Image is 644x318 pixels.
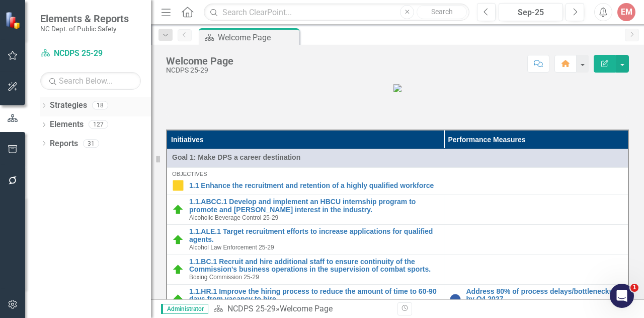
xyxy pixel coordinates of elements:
iframe: Intercom live chat [610,284,634,308]
span: Alcoholic Beverage Control 25-29 [189,214,278,221]
span: Alcohol Law Enforcement 25-29 [189,244,274,251]
img: Caution [172,179,184,192]
a: Reports [50,138,78,150]
div: Objectives [172,171,623,177]
div: NCDPS 25-29 [166,67,233,74]
a: 1.1.HR.1 Improve the hiring process to reduce the amount of time to 60-90 days from vacancy to hire. [189,288,439,303]
a: Elements [50,119,84,131]
button: EM [617,3,635,21]
a: Strategies [50,100,87,111]
span: Boxing Commission 25-29 [189,274,259,281]
a: 1.1.BC.1 Recruit and hire additional staff to ensure continuity of the Commission's business oper... [189,258,439,274]
td: Double-Click to Edit Right Click for Context Menu [167,225,444,255]
input: Search ClearPoint... [204,4,469,21]
img: On Target [172,293,184,305]
div: Welcome Page [280,304,333,313]
div: Sep-25 [502,7,559,19]
img: No Information [449,293,461,305]
a: 1.1.ALE.1 Target recruitment efforts to increase applications for qualified agents. [189,228,439,243]
td: Double-Click to Edit Right Click for Context Menu [167,195,444,225]
a: 1.1 Enhance the recruitment and retention of a highly qualified workforce [189,182,623,189]
a: NCDPS 25-29 [227,304,276,313]
img: On Target [172,234,184,246]
button: Search [417,5,467,19]
span: Goal 1: Make DPS a career destination [172,152,623,162]
td: Double-Click to Edit Right Click for Context Menu [167,168,628,195]
img: ClearPoint Strategy [5,12,23,29]
small: NC Dept. of Public Safety [40,25,129,33]
div: 31 [83,139,99,148]
span: Search [431,8,453,16]
span: 1 [630,284,638,292]
span: Administrator [161,304,208,314]
td: Double-Click to Edit Right Click for Context Menu [167,255,444,284]
a: 1.1.ABCC.1 Develop and implement an HBCU internship program to promote and [PERSON_NAME] interest... [189,198,439,214]
td: Double-Click to Edit Right Click for Context Menu [444,284,628,314]
td: Double-Click to Edit [167,149,628,168]
div: 127 [89,120,108,129]
div: Welcome Page [218,31,297,44]
div: 18 [92,101,108,110]
img: On Target [172,264,184,276]
button: Sep-25 [499,3,563,21]
a: NCDPS 25-29 [40,48,141,59]
a: Address 80% of process delays/bottlenecks by Q4 2027. [466,288,623,303]
img: mceclip0.png [393,84,401,92]
div: » [213,303,390,315]
input: Search Below... [40,72,141,90]
div: Welcome Page [166,55,233,67]
span: Elements & Reports [40,13,129,25]
img: On Target [172,204,184,216]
